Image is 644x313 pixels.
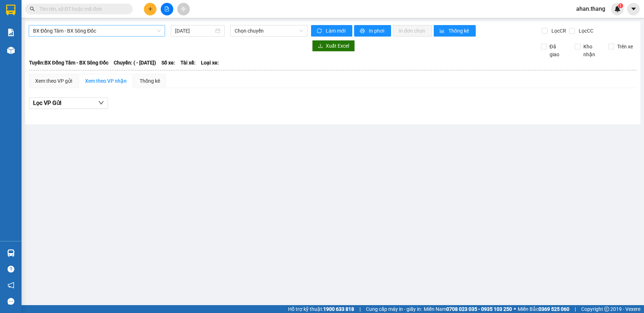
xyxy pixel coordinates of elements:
span: aim [181,6,186,11]
span: Kho nhận [580,43,603,58]
span: notification [8,282,14,289]
span: printer [360,28,366,34]
button: In đơn chọn [393,25,432,37]
span: search [30,6,35,11]
strong: 0369 525 060 [539,306,569,312]
span: copyright [604,307,609,312]
strong: 0708 023 035 - 0935 103 250 [446,306,512,312]
input: 13/08/2025 [175,27,213,35]
button: caret-down [627,3,640,15]
span: BX Đồng Tâm - BX Sông Đốc [33,25,161,36]
span: Loại xe: [201,59,219,67]
input: Tìm tên, số ĐT hoặc mã đơn [39,5,124,13]
span: Chọn chuyến [235,25,303,36]
strong: 1900 633 818 [323,306,354,312]
img: warehouse-icon [7,249,15,257]
button: downloadXuất Excel [312,40,355,52]
span: 1 [619,3,622,8]
img: solution-icon [7,29,15,36]
span: Lọc VP Gửi [33,98,61,107]
span: sync [317,28,323,34]
span: Đã giao [547,43,569,58]
span: | [575,305,576,313]
span: question-circle [8,266,14,273]
span: ⚪️ [514,308,516,310]
span: Làm mới [326,27,347,35]
sup: 1 [618,3,623,8]
span: Số xe: [161,59,175,67]
button: printerIn phơi [354,25,391,37]
b: Tuyến: BX Đồng Tâm - BX Sông Đốc [29,60,108,66]
span: message [8,298,14,305]
button: Lọc VP Gửi [29,97,108,109]
img: icon-new-feature [614,6,621,12]
button: plus [144,3,156,15]
span: Chuyến: ( - [DATE]) [114,59,156,67]
div: Thống kê [140,77,160,85]
button: file-add [161,3,173,15]
span: Hỗ trợ kỹ thuật: [288,305,354,313]
span: file-add [164,6,169,11]
span: bar-chart [439,28,446,34]
span: In phơi [369,27,385,35]
div: Xem theo VP nhận [85,77,127,85]
span: ahan.thang [570,4,611,13]
span: plus [148,6,153,11]
button: bar-chartThống kê [434,25,476,37]
span: Thống kê [448,27,470,35]
span: Miền Bắc [518,305,569,313]
button: aim [177,3,190,15]
img: warehouse-icon [7,47,15,54]
div: Xem theo VP gửi [35,77,72,85]
span: Lọc CC [576,27,594,35]
button: syncLàm mới [311,25,352,37]
span: caret-down [630,6,637,12]
span: Miền Nam [424,305,512,313]
span: | [359,305,361,313]
span: Tài xế: [180,59,196,67]
span: down [98,100,104,106]
span: Lọc CR [549,27,567,35]
span: Cung cấp máy in - giấy in: [366,305,422,313]
span: Trên xe [614,43,636,50]
img: logo-vxr [6,5,15,15]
